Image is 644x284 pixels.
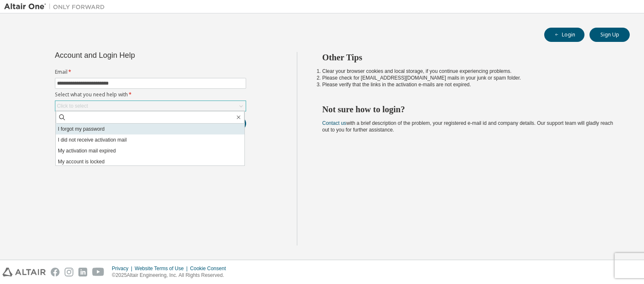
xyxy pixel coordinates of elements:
img: altair_logo.svg [3,268,46,276]
div: Cookie Consent [190,265,231,272]
li: Please verify that the links in the activation e-mails are not expired. [322,81,615,88]
p: © 2025 Altair Engineering, Inc. All Rights Reserved. [112,272,231,279]
button: Sign Up [589,28,630,42]
span: with a brief description of the problem, your registered e-mail id and company details. Our suppo... [322,120,613,133]
h2: Not sure how to login? [322,104,615,115]
div: Click to select [55,101,246,111]
img: youtube.svg [92,268,104,276]
div: Click to select [57,103,88,109]
div: Privacy [112,265,135,272]
li: I forgot my password [56,124,244,134]
li: Clear your browser cookies and local storage, if you continue experiencing problems. [322,68,615,75]
div: Website Terms of Use [135,265,190,272]
h2: Other Tips [322,52,615,63]
img: linkedin.svg [78,268,87,276]
img: instagram.svg [65,268,73,276]
div: Account and Login Help [55,52,208,59]
li: Please check for [EMAIL_ADDRESS][DOMAIN_NAME] mails in your junk or spam folder. [322,75,615,81]
a: Contact us [322,120,346,126]
label: Select what you need help with [55,91,246,98]
button: Login [544,28,584,42]
label: Email [55,69,246,75]
img: Altair One [4,3,109,11]
img: facebook.svg [51,268,60,276]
